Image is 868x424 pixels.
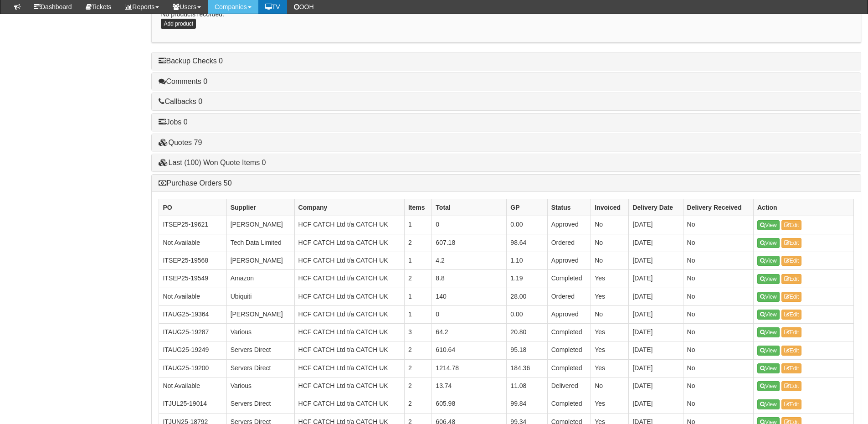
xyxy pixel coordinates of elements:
[629,305,683,323] td: [DATE]
[629,341,683,359] td: [DATE]
[507,270,547,288] td: 1.19
[159,270,226,288] td: ITSEP25-19549
[151,0,861,43] div: No products recorded.
[432,216,507,234] td: 0
[781,399,802,409] a: Edit
[226,199,294,216] th: Supplier
[404,341,431,359] td: 2
[591,234,629,252] td: No
[404,305,431,323] td: 1
[629,324,683,341] td: [DATE]
[547,288,591,305] td: Ordered
[757,381,780,391] a: View
[432,288,507,305] td: 140
[683,270,753,288] td: No
[781,238,802,248] a: Edit
[159,234,226,252] td: Not Available
[432,252,507,269] td: 4.2
[781,327,802,337] a: Edit
[781,292,802,302] a: Edit
[432,324,507,341] td: 64.2
[159,216,226,234] td: ITSEP25-19621
[404,377,431,395] td: 2
[629,395,683,413] td: [DATE]
[629,252,683,269] td: [DATE]
[159,395,226,413] td: ITJUL25-19014
[781,346,802,356] a: Edit
[294,199,404,216] th: Company
[294,395,404,413] td: HCF CATCH Ltd t/a CATCH UK
[159,118,187,126] a: Jobs 0
[757,399,780,409] a: View
[432,341,507,359] td: 610.64
[547,305,591,323] td: Approved
[294,270,404,288] td: HCF CATCH Ltd t/a CATCH UK
[226,252,294,269] td: [PERSON_NAME]
[591,199,629,216] th: Invoiced
[781,310,802,320] a: Edit
[683,377,753,395] td: No
[226,288,294,305] td: Ubiquiti
[432,234,507,252] td: 607.18
[683,305,753,323] td: No
[591,359,629,377] td: Yes
[629,234,683,252] td: [DATE]
[757,256,780,266] a: View
[432,199,507,216] th: Total
[404,288,431,305] td: 1
[294,234,404,252] td: HCF CATCH Ltd t/a CATCH UK
[432,395,507,413] td: 605.98
[226,216,294,234] td: [PERSON_NAME]
[432,270,507,288] td: 8.8
[226,305,294,323] td: [PERSON_NAME]
[547,199,591,216] th: Status
[294,216,404,234] td: HCF CATCH Ltd t/a CATCH UK
[683,252,753,269] td: No
[159,359,226,377] td: ITAUG25-19200
[781,274,802,284] a: Edit
[591,252,629,269] td: No
[159,199,226,216] th: PO
[683,359,753,377] td: No
[591,395,629,413] td: Yes
[294,324,404,341] td: HCF CATCH Ltd t/a CATCH UK
[226,341,294,359] td: Servers Direct
[294,359,404,377] td: HCF CATCH Ltd t/a CATCH UK
[294,341,404,359] td: HCF CATCH Ltd t/a CATCH UK
[159,98,202,105] a: Callbacks 0
[757,310,780,320] a: View
[159,288,226,305] td: Not Available
[683,199,753,216] th: Delivery Received
[159,179,231,187] a: Purchase Orders 50
[159,305,226,323] td: ITAUG25-19364
[757,346,780,356] a: View
[294,252,404,269] td: HCF CATCH Ltd t/a CATCH UK
[629,199,683,216] th: Delivery Date
[781,381,802,391] a: Edit
[294,377,404,395] td: HCF CATCH Ltd t/a CATCH UK
[629,270,683,288] td: [DATE]
[226,324,294,341] td: Various
[226,359,294,377] td: Servers Direct
[547,216,591,234] td: Approved
[226,377,294,395] td: Various
[507,377,547,395] td: 11.08
[683,341,753,359] td: No
[507,199,547,216] th: GP
[547,341,591,359] td: Completed
[591,324,629,341] td: Yes
[547,395,591,413] td: Completed
[159,78,207,85] a: Comments 0
[159,139,202,146] a: Quotes 79
[547,377,591,395] td: Delivered
[757,238,780,248] a: View
[159,252,226,269] td: ITSEP25-19568
[757,363,780,373] a: View
[159,159,266,166] a: Last (100) Won Quote Items 0
[432,359,507,377] td: 1214.78
[507,288,547,305] td: 28.00
[226,270,294,288] td: Amazon
[161,19,196,29] a: Add product
[757,292,780,302] a: View
[507,395,547,413] td: 99.84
